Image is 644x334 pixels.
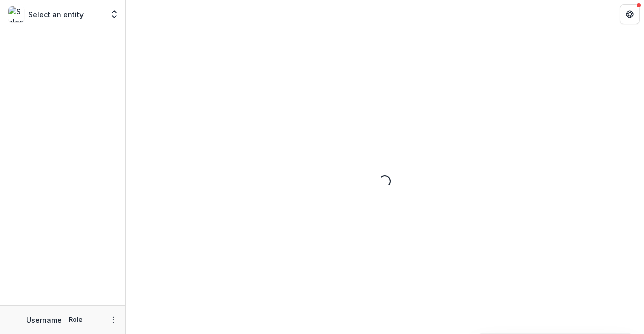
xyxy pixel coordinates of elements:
[620,4,640,24] button: Get Help
[26,315,62,325] p: Username
[66,315,86,324] p: Role
[107,4,121,24] button: Open entity switcher
[28,9,84,20] p: Select an entity
[8,6,24,22] img: Select an entity
[107,314,119,326] button: More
